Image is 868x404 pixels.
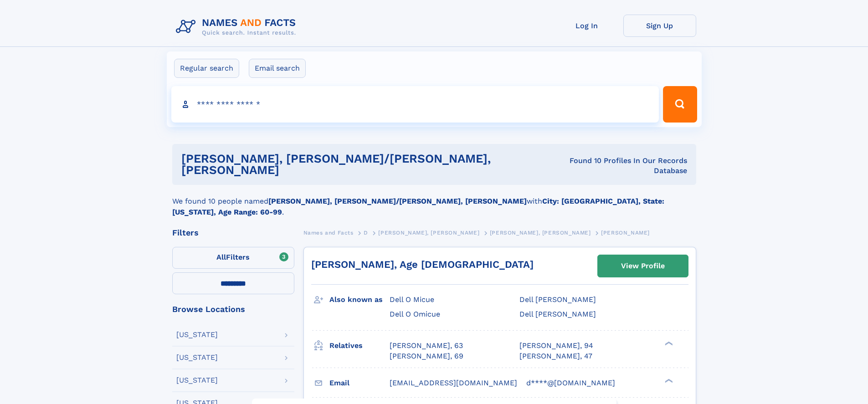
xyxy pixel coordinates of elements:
span: Dell [PERSON_NAME] [519,310,596,318]
span: D [364,230,368,236]
h1: [PERSON_NAME], [PERSON_NAME]/[PERSON_NAME], [PERSON_NAME] [181,153,550,176]
div: Browse Locations [172,305,294,313]
a: Log In [550,15,623,37]
label: Filters [172,247,294,269]
div: ❯ [663,341,673,347]
span: [EMAIL_ADDRESS][DOMAIN_NAME] [390,378,517,387]
a: [PERSON_NAME], 69 [390,351,463,361]
a: Names and Facts [303,227,354,238]
a: [PERSON_NAME], Age [DEMOGRAPHIC_DATA] [311,259,534,270]
h3: Email [329,375,390,391]
div: Found 10 Profiles In Our Records Database [550,156,687,176]
b: City: [GEOGRAPHIC_DATA], State: [US_STATE], Age Range: 60-99 [172,197,664,216]
a: Sign Up [623,15,696,37]
button: Search Button [663,86,697,123]
h3: Relatives [329,338,390,353]
span: Dell O Omicue [390,310,440,318]
span: [PERSON_NAME] [601,230,650,236]
label: Email search [249,59,306,78]
span: Dell [PERSON_NAME] [519,295,596,304]
input: search input [171,86,659,123]
a: View Profile [598,255,688,277]
b: [PERSON_NAME], [PERSON_NAME]/[PERSON_NAME], [PERSON_NAME] [268,197,527,205]
h3: Also known as [329,292,390,307]
a: [PERSON_NAME], 94 [519,341,593,351]
div: [US_STATE] [176,331,218,338]
a: [PERSON_NAME], [PERSON_NAME] [378,227,479,238]
a: [PERSON_NAME], 47 [519,351,592,361]
div: Filters [172,229,294,237]
span: Dell O Micue [390,295,434,304]
span: All [216,253,226,261]
span: [PERSON_NAME], [PERSON_NAME] [490,230,591,236]
a: [PERSON_NAME], 63 [390,341,463,351]
span: [PERSON_NAME], [PERSON_NAME] [378,230,479,236]
div: [US_STATE] [176,377,218,384]
img: Logo Names and Facts [172,15,303,39]
div: [US_STATE] [176,354,218,361]
label: Regular search [174,59,239,78]
a: D [364,227,368,238]
a: [PERSON_NAME], [PERSON_NAME] [490,227,591,238]
div: View Profile [621,256,665,276]
div: We found 10 people named with . [172,185,696,218]
div: ❯ [663,378,673,384]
